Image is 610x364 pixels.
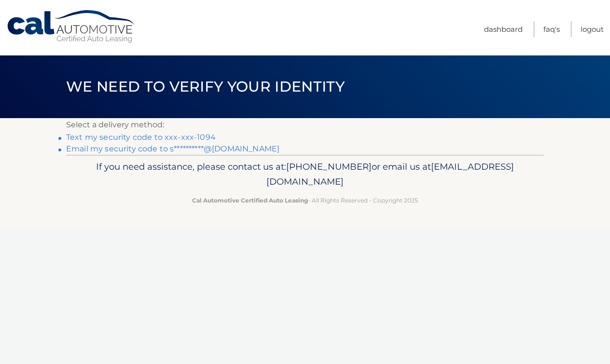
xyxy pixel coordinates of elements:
a: Text my security code to xxx-xxx-1094 [66,133,216,142]
a: FAQ's [543,21,560,37]
strong: Cal Automotive Certified Auto Leasing [192,197,308,204]
span: We need to verify your identity [66,78,345,95]
a: Cal Automotive [6,10,137,44]
a: Logout [581,21,604,37]
span: [PHONE_NUMBER] [286,161,372,172]
p: Select a delivery method: [66,118,544,132]
p: If you need assistance, please contact us at: or email us at [72,159,538,190]
p: - All Rights Reserved - Copyright 2025 [72,195,538,205]
a: Dashboard [484,21,523,37]
a: Email my security code to s**********@[DOMAIN_NAME] [66,144,279,153]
